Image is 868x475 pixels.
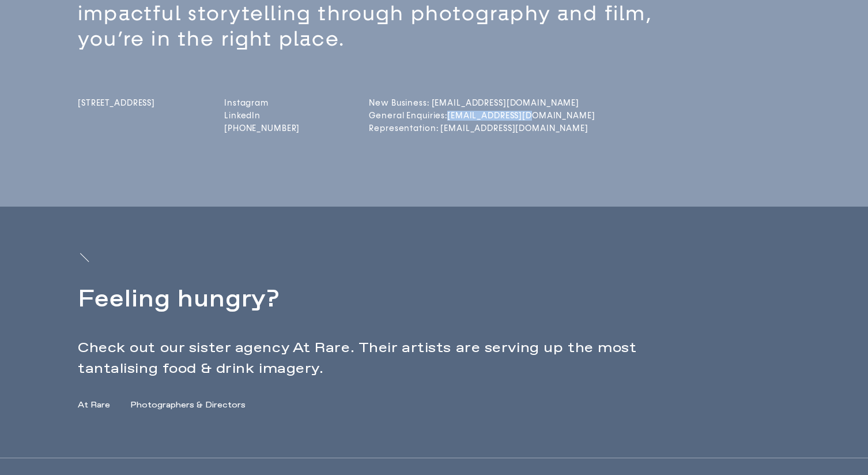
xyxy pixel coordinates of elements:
span: [STREET_ADDRESS] [78,98,155,108]
p: Check out our sister agency At Rare. Their artists are serving up the most tantalising food & dri... [78,338,684,379]
a: At Rare [78,399,110,412]
a: Instagram [224,98,300,108]
a: LinkedIn [224,111,300,121]
a: New Business: [EMAIL_ADDRESS][DOMAIN_NAME] [369,98,460,108]
a: Representation: [EMAIL_ADDRESS][DOMAIN_NAME] [369,124,460,133]
h2: Feeling hungry? [78,283,684,317]
a: [STREET_ADDRESS] [78,98,155,136]
a: Photographers & Directors [130,399,246,412]
a: [PHONE_NUMBER] [224,124,300,133]
a: General Enquiries:[EMAIL_ADDRESS][DOMAIN_NAME] [369,111,460,121]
